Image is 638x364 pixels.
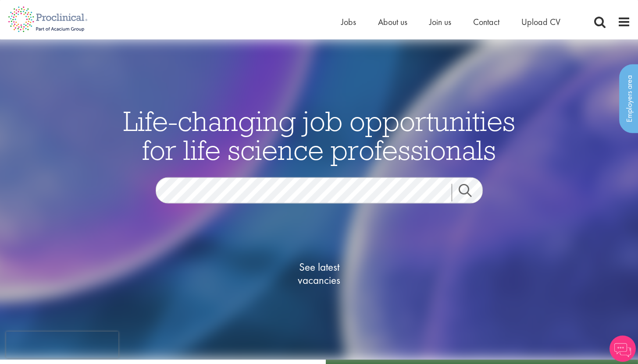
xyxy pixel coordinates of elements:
iframe: reCAPTCHA [6,332,118,358]
a: Jobs [341,16,356,28]
a: Contact [473,16,499,28]
a: Upload CV [521,16,560,28]
img: Chatbot [609,336,636,362]
a: About us [378,16,407,28]
a: Job search submit button [452,184,489,201]
a: See latestvacancies [275,226,363,322]
a: Join us [429,16,451,28]
span: Life-changing job opportunities for life science professionals [123,103,515,167]
span: See latest vacancies [275,261,363,287]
